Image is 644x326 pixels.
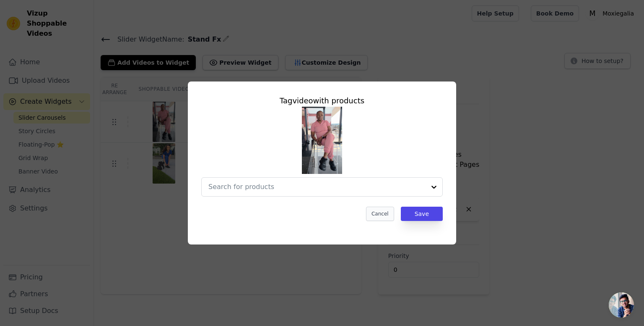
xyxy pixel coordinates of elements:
button: Save [401,207,443,221]
img: tn-0384d20b87bb42088fe47b3712d40608.png [302,107,342,174]
button: Cancel [366,207,394,221]
a: Open chat [609,292,634,318]
input: Search for products [208,182,426,192]
div: Tag video with products [201,95,443,107]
